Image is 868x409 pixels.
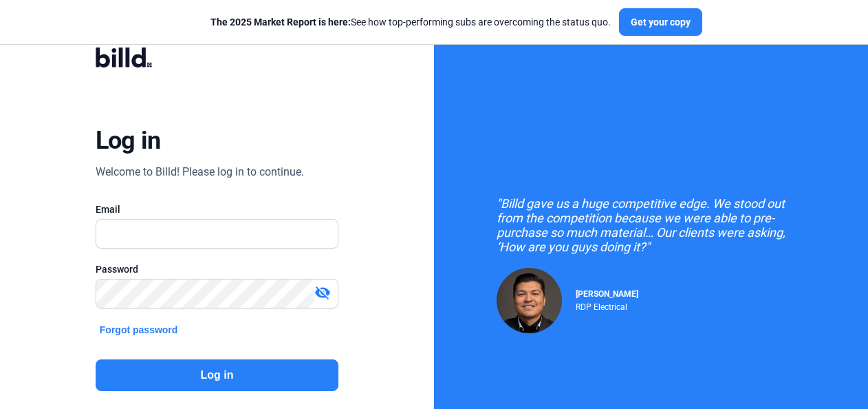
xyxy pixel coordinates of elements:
[210,15,611,29] div: See how top-performing subs are overcoming the status quo.
[576,289,638,299] span: [PERSON_NAME]
[96,359,338,391] button: Log in
[96,262,338,276] div: Password
[497,196,806,254] div: "Billd gave us a huge competitive edge. We stood out from the competition because we were able to...
[96,322,182,337] button: Forgot password
[96,125,161,156] div: Log in
[314,284,331,301] mat-icon: visibility_off
[96,202,338,216] div: Email
[576,299,638,312] div: RDP Electrical
[497,268,562,333] img: Raul Pacheco
[619,8,702,36] button: Get your copy
[210,17,351,28] span: The 2025 Market Report is here:
[96,164,304,180] div: Welcome to Billd! Please log in to continue.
